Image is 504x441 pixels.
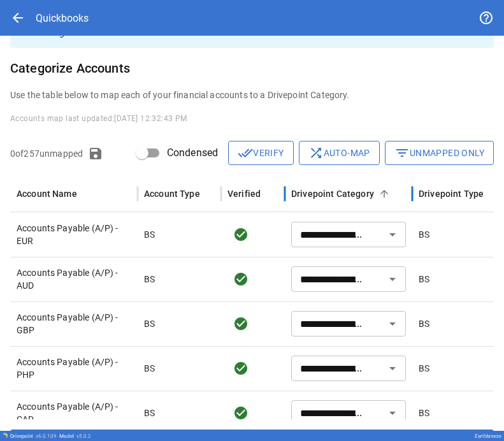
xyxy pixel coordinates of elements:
button: Open [384,404,401,422]
div: Drivepoint [10,433,57,439]
p: Accounts Payable (A/P) - AUD [17,266,131,292]
p: BS [419,273,429,286]
p: 0 of 257 unmapped [10,147,83,160]
span: filter_list [394,145,410,161]
div: Earthbreeze [475,433,501,439]
p: BS [419,407,429,419]
button: Sort [375,185,393,203]
button: Auto-map [299,141,380,165]
p: Accounts Payable (A/P) - GBP [17,311,131,336]
button: Unmapped Only [385,141,494,165]
div: Account Type [144,189,200,199]
div: Drivepoint Type [419,189,484,199]
button: Verify [228,141,293,165]
p: BS [144,407,155,419]
span: done_all [238,145,253,161]
span: shuffle [308,145,324,161]
p: BS [419,362,429,375]
p: BS [419,317,429,330]
p: Use the table below to map each of your financial accounts to a Drivepoint Category. [10,89,494,101]
button: Open [384,226,401,243]
div: Drivepoint Category [291,189,374,199]
img: Drivepoint [3,433,8,438]
p: BS [144,228,155,241]
div: Account Name [17,189,77,199]
button: Open [384,359,401,377]
h6: Categorize Accounts [10,58,494,78]
p: Accounts Payable (A/P) - CAD [17,400,131,426]
p: BS [419,228,429,241]
span: Condensed [167,145,218,161]
span: Accounts map last updated: [DATE] 12:32:43 PM [10,114,187,123]
span: v 6.0.109 [36,433,57,439]
span: v 5.0.2 [76,433,91,439]
button: Open [384,270,401,288]
p: Accounts Payable (A/P) - PHP [17,356,131,381]
div: Verified [227,189,261,199]
button: Open [384,315,401,333]
span: arrow_back [10,10,25,25]
p: BS [144,273,155,286]
p: BS [144,362,155,375]
div: Model [59,433,91,439]
div: Quickbooks [36,12,89,24]
p: Accounts Payable (A/P) - EUR [17,222,131,247]
p: BS [144,317,155,330]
